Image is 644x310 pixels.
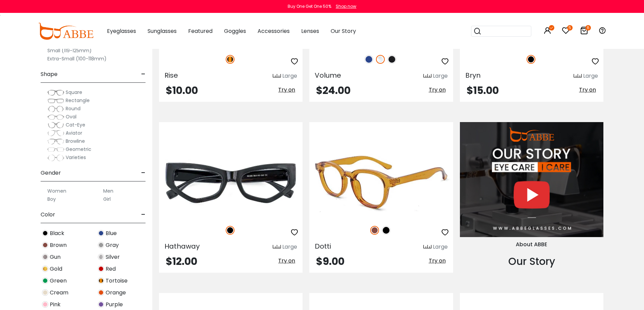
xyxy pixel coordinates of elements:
img: Gold [42,266,48,272]
div: Large [282,72,297,80]
div: Large [583,72,598,80]
i: 6 [585,25,591,31]
span: Bryn [465,71,481,80]
span: Geometric [66,146,91,153]
img: Brown [370,226,379,235]
button: Try on [427,256,448,265]
span: Varieties [66,154,86,161]
img: Black [527,55,535,64]
img: Purple [98,301,104,308]
span: Browline [66,138,85,144]
span: Brown [50,241,67,249]
img: Black Hathaway - Acetate ,Universal Bridge Fit [159,147,303,218]
div: Shop now [336,3,356,9]
img: Black [382,226,391,235]
img: Silver [98,254,104,260]
img: Oval.png [47,114,64,120]
label: Girl [103,195,111,203]
label: Small (119-125mm) [47,46,92,55]
label: Men [103,187,113,195]
span: Gold [50,265,62,273]
button: Try on [427,85,448,94]
img: Blue [98,230,104,236]
img: size ruler [273,74,281,79]
div: Our Story [460,254,603,269]
img: Brown [42,242,48,248]
span: Rise [164,71,178,80]
span: Dotti [315,241,331,251]
span: Red [106,265,116,273]
span: Volume [315,71,341,80]
img: Black [42,230,48,236]
img: Aviator.png [47,130,64,137]
div: Large [433,243,448,251]
img: abbeglasses.com [38,23,93,40]
span: $12.00 [166,254,197,269]
span: Cream [50,289,68,297]
img: Tortoise [98,277,104,284]
div: Large [433,72,448,80]
span: Try on [278,86,295,94]
span: $24.00 [316,83,351,98]
a: Shop now [332,3,356,9]
span: Round [66,105,81,112]
img: Geometric.png [47,146,64,153]
img: Matte Black [387,55,396,64]
img: size ruler [423,74,431,79]
span: Oval [66,113,76,120]
span: Tortoise [106,277,128,285]
button: Try on [577,85,598,94]
span: Green [50,277,67,285]
span: Gender [41,165,61,181]
span: Gray [106,241,119,249]
img: Orange [98,289,104,296]
img: Clear [376,55,385,64]
img: Tortoise [226,55,235,64]
span: - [141,165,146,181]
img: Round.png [47,105,64,112]
span: Try on [278,257,295,265]
img: Green [42,277,48,284]
label: Extra-Small (100-118mm) [47,55,107,63]
span: Rectangle [66,97,90,104]
img: About Us [460,122,603,237]
span: Gun [50,253,61,261]
a: Black Dotti - Acetate ,Universal Bridge Fit [309,147,453,218]
div: Buy One Get One 50% [288,3,331,9]
span: Try on [579,86,596,94]
span: Featured [188,27,213,35]
label: Boy [47,195,56,203]
span: Cat-Eye [66,121,85,128]
button: Try on [276,256,297,265]
img: size ruler [574,74,582,79]
span: Eyeglasses [107,27,136,35]
span: Pink [50,301,61,309]
img: Browline.png [47,138,64,145]
span: Our Story [331,27,356,35]
span: Aviator [66,130,82,136]
span: Try on [429,86,446,94]
img: Blue [364,55,373,64]
span: Color [41,207,55,223]
span: Lenses [301,27,319,35]
img: Pink [42,301,48,308]
img: Square.png [47,89,64,96]
img: size ruler [423,245,431,250]
span: $9.00 [316,254,345,269]
span: Blue [106,229,117,237]
span: Sunglasses [148,27,177,35]
img: size ruler [273,245,281,250]
label: Women [47,187,66,195]
span: Silver [106,253,120,261]
span: Accessories [258,27,290,35]
img: Cat-Eye.png [47,122,64,129]
img: Black [226,226,235,235]
img: Red [98,266,104,272]
span: Black [50,229,64,237]
span: Hathaway [164,241,200,251]
span: Goggles [224,27,246,35]
span: Orange [106,289,126,297]
img: Gun [42,254,48,260]
span: - [141,207,146,223]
